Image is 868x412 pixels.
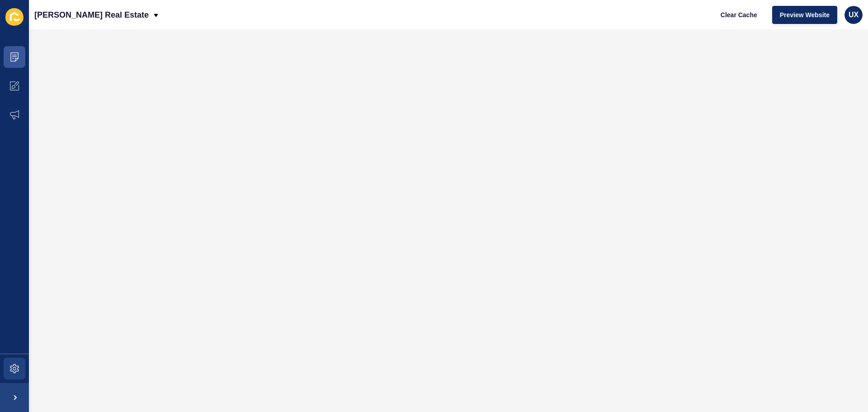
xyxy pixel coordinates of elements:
span: UX [849,10,859,19]
button: Clear Cache [713,6,765,24]
p: [PERSON_NAME] Real Estate [34,4,149,26]
span: Clear Cache [721,10,757,19]
button: Preview Website [772,6,837,24]
span: Preview Website [780,10,830,19]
